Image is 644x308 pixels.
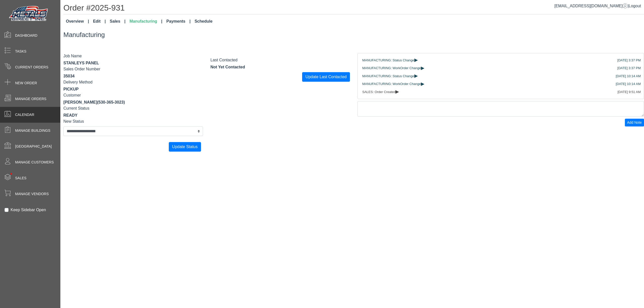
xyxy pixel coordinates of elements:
[15,80,37,86] span: New Order
[63,66,100,72] label: Sales Order Number
[63,112,203,118] div: READY
[63,53,82,59] label: Job Name
[362,58,639,63] div: MANUFACTURING: Status Change
[554,3,641,9] div: |
[362,74,639,79] div: MANUFACTURING: Status Change
[63,118,84,124] label: New Status
[11,207,46,213] label: Keep Sidebar Open
[64,16,91,26] a: Overview
[15,191,49,197] span: Manage Vendors
[15,49,26,54] span: Tasks
[169,142,201,152] button: Update Status
[15,96,46,102] span: Manage Orders
[414,74,418,77] span: ▸
[618,90,641,95] div: [DATE] 9:51 AM
[15,112,34,117] span: Calendar
[15,144,52,149] span: [GEOGRAPHIC_DATA]
[362,81,639,86] div: MANUFACTURING: WorkOrder Change
[554,4,628,8] a: [EMAIL_ADDRESS][DOMAIN_NAME]
[625,119,644,126] button: Add Note
[108,16,127,26] a: Sales
[617,58,641,63] div: [DATE] 3:37 PM
[362,90,639,95] div: SALES: Order Created
[172,145,197,149] span: Update Status
[63,3,644,14] h1: Order #2025-931
[362,66,639,71] div: MANUFACTURING: WorkOrder Change
[616,81,641,86] div: [DATE] 10:14 AM
[91,16,108,26] a: Edit
[63,61,99,65] span: STANLEYS PANEL
[8,5,50,23] img: Metals Direct Inc Logo
[616,74,641,79] div: [DATE] 10:14 AM
[414,58,418,61] span: ▸
[15,160,54,165] span: Manage Customers
[63,31,644,39] h3: Manufacturing
[63,73,203,79] div: 35034
[421,66,424,69] span: ▸
[395,90,399,93] span: ▸
[15,33,37,38] span: Dashboard
[211,57,238,63] label: Last Contacted
[63,99,203,105] div: [PERSON_NAME]
[63,86,203,92] div: PICKUP
[15,175,26,181] span: Sales
[421,82,424,85] span: ▸
[629,4,641,8] span: Logout
[627,120,642,124] span: Add Note
[15,128,50,133] span: Manage Buildings
[63,92,81,98] label: Customer
[128,16,165,26] a: Manufacturing
[302,72,350,82] button: Update Last Contacted
[617,66,641,71] div: [DATE] 3:37 PM
[15,65,48,70] span: Current Orders
[5,166,18,182] span: •
[192,16,214,26] a: Schedule
[211,65,245,69] span: Not Yet Contacted
[97,100,125,104] span: (530-365-3023)
[164,16,192,26] a: Payments
[63,105,89,111] label: Current Status
[63,79,93,85] label: Delivery Method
